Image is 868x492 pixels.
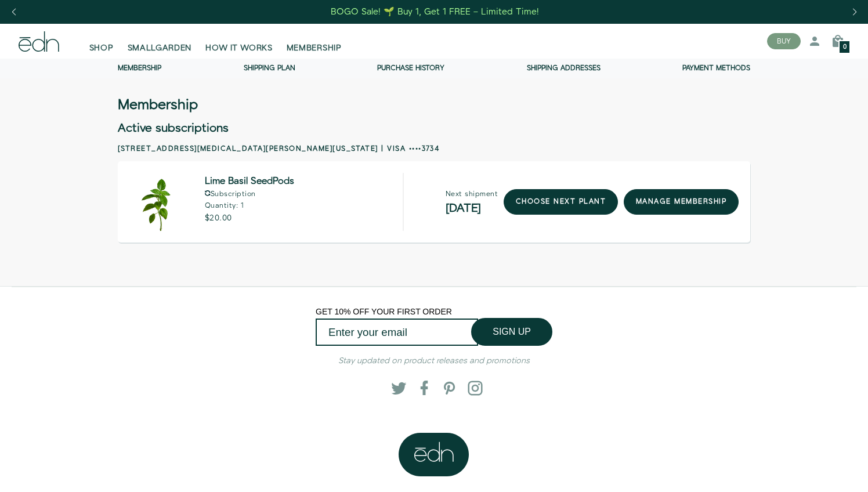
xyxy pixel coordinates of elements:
span: Lime Basil SeedPods [205,178,294,186]
h3: Membership [118,99,198,111]
a: BOGO Sale! 🌱 Buy 1, Get 1 FREE – Limited Time! [330,3,541,21]
input: Enter your email [316,319,478,346]
a: Shipping Plan [244,63,295,73]
a: SMALLGARDEN [121,28,199,54]
span: GET 10% OFF YOUR FIRST ORDER [316,307,452,316]
span: SHOP [89,42,114,54]
a: Shipping addresses [527,63,601,73]
a: Purchase history [377,63,444,73]
iframe: Opens a widget where you can find more information [777,457,856,486]
button: SIGN UP [471,318,552,346]
img: Lime Basil SeedPods [129,173,187,231]
span: HOW IT WORKS [205,42,272,54]
a: SHOP [82,28,121,54]
a: choose next plant [504,189,618,215]
a: Membership [118,63,161,73]
a: MEMBERSHIP [280,28,349,54]
p: $20.00 [205,214,294,222]
p: Quantity: 1 [205,202,294,209]
h2: [STREET_ADDRESS][MEDICAL_DATA][PERSON_NAME][US_STATE] | Visa ••••3734 [118,144,750,154]
a: Payment methods [682,63,750,73]
a: manage membership [624,189,739,215]
a: HOW IT WORKS [198,28,279,54]
button: BUY [767,33,801,49]
h2: [DATE] [446,202,498,214]
span: MEMBERSHIP [287,42,342,54]
div: BOGO Sale! 🌱 Buy 1, Get 1 FREE – Limited Time! [331,6,539,18]
p: Next shipment [446,191,498,198]
em: Stay updated on product releases and promotions [338,355,530,367]
span: SMALLGARDEN [128,42,192,54]
h2: Active subscriptions [118,122,750,134]
p: Subscription [205,190,294,198]
span: 0 [843,44,847,50]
